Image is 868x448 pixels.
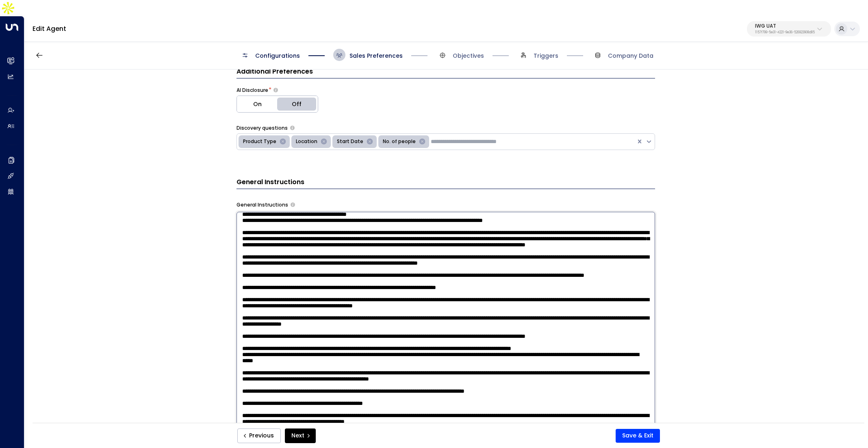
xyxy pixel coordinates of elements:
span: Company Data [608,52,653,60]
span: Triggers [534,52,558,60]
div: Remove Location [319,137,329,147]
a: Edit Agent [33,24,66,33]
button: On [237,96,278,112]
button: Off [277,96,318,112]
label: AI Disclosure [237,87,268,94]
button: Next [285,428,316,443]
p: 1157f799-5e31-4221-9e36-526923908d85 [755,31,815,34]
button: Save & Exit [616,429,660,443]
span: Configurations [255,52,300,60]
div: Location [293,137,319,147]
div: Remove No. of people [417,137,427,147]
div: Platform [237,96,318,113]
div: Product Type [241,137,278,147]
div: Start Date [334,137,365,147]
p: IWG UAT [755,24,815,28]
h3: Additional Preferences [237,67,655,78]
button: Choose whether the agent should proactively disclose its AI nature in communications or only reve... [273,87,278,93]
div: Remove Product Type [278,137,288,147]
button: IWG UAT1157f799-5e31-4221-9e36-526923908d85 [747,21,831,37]
button: Previous [237,428,281,443]
div: Remove Start Date [365,137,375,147]
h3: General Instructions [237,177,655,189]
label: Discovery questions [237,124,288,132]
span: Objectives [453,52,484,60]
button: Select the types of questions the agent should use to engage leads in initial emails. These help ... [290,126,295,130]
span: Sales Preferences [349,52,403,60]
div: No. of people [380,137,417,147]
button: Provide any specific instructions you want the agent to follow when responding to leads. This app... [291,202,295,207]
label: General Instructions [237,201,288,209]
